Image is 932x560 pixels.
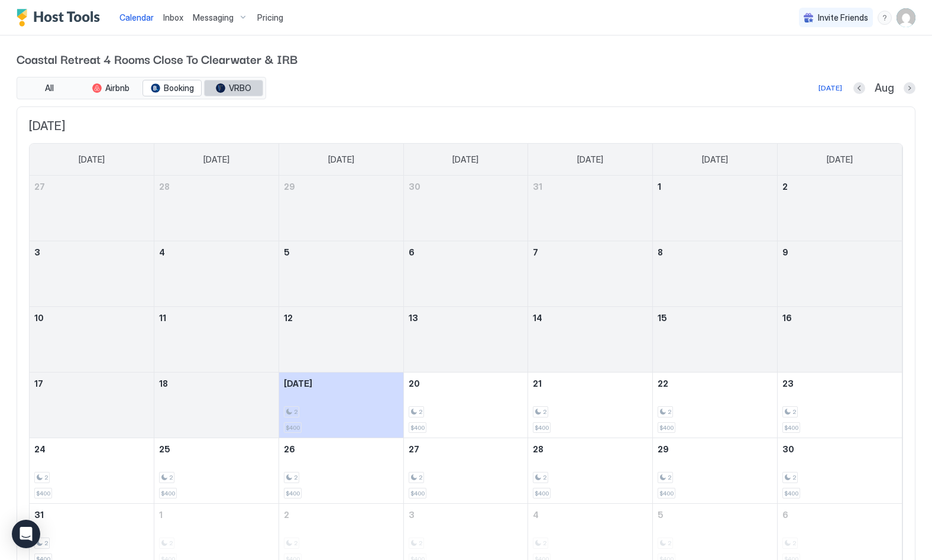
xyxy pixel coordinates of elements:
span: [DATE] [577,154,603,165]
td: August 14, 2025 [528,307,653,373]
td: August 8, 2025 [653,241,778,307]
span: $400 [784,490,798,497]
td: August 18, 2025 [154,373,279,438]
a: August 3, 2025 [30,241,154,263]
a: Saturday [815,144,865,176]
button: Previous month [853,82,865,94]
td: August 21, 2025 [528,373,653,438]
a: August 7, 2025 [528,241,652,263]
span: 2 [284,510,289,520]
a: August 4, 2025 [154,241,279,263]
td: August 16, 2025 [777,307,902,373]
button: Airbnb [81,80,140,96]
a: July 27, 2025 [30,176,154,198]
span: 12 [284,313,293,323]
a: August 19, 2025 [279,373,403,394]
td: July 30, 2025 [403,176,528,241]
button: Next month [904,82,915,94]
span: 28 [159,182,170,192]
span: $400 [659,490,674,497]
a: September 5, 2025 [653,504,777,526]
button: Booking [143,80,202,96]
td: August 25, 2025 [154,438,279,504]
span: [DATE] [203,154,229,165]
td: August 30, 2025 [777,438,902,504]
span: 4 [159,247,165,257]
span: $400 [286,490,300,497]
a: August 23, 2025 [778,373,902,394]
span: 6 [409,247,415,257]
button: [DATE] [817,81,844,95]
td: August 24, 2025 [30,438,154,504]
button: VRBO [204,80,263,96]
span: 8 [658,247,663,257]
a: Monday [192,144,241,176]
a: September 4, 2025 [528,504,652,526]
td: July 29, 2025 [279,176,403,241]
span: 2 [44,474,48,481]
span: 13 [409,313,418,323]
a: Wednesday [441,144,490,176]
span: 1 [658,182,661,192]
span: Coastal Retreat 4 Rooms Close To Clearwater & IRB [17,50,915,67]
a: August 17, 2025 [30,373,154,394]
span: All [45,83,54,93]
a: August 26, 2025 [279,438,403,460]
span: 2 [44,539,48,547]
a: September 2, 2025 [279,504,403,526]
span: 31 [533,182,542,192]
a: August 28, 2025 [528,438,652,460]
span: 23 [782,378,794,389]
span: Messaging [193,12,234,23]
a: August 27, 2025 [404,438,528,460]
a: Calendar [119,11,154,24]
td: August 19, 2025 [279,373,403,438]
span: 18 [159,378,168,389]
span: 5 [284,247,290,257]
span: 7 [533,247,538,257]
span: 3 [34,247,40,257]
td: August 26, 2025 [279,438,403,504]
span: [DATE] [328,154,354,165]
span: 16 [782,313,792,323]
td: August 23, 2025 [777,373,902,438]
span: 30 [782,444,794,454]
span: 26 [284,444,295,454]
td: August 7, 2025 [528,241,653,307]
span: Booking [164,83,194,93]
a: August 2, 2025 [778,176,902,198]
a: September 1, 2025 [154,504,279,526]
span: 9 [782,247,788,257]
td: August 20, 2025 [403,373,528,438]
td: July 31, 2025 [528,176,653,241]
span: $400 [36,490,50,497]
span: 2 [792,474,796,481]
td: August 2, 2025 [777,176,902,241]
span: 3 [409,510,415,520]
span: $400 [161,490,175,497]
span: 5 [658,510,664,520]
td: August 27, 2025 [403,438,528,504]
a: Host Tools Logo [17,9,105,27]
a: July 28, 2025 [154,176,279,198]
div: tab-group [17,77,266,99]
a: Friday [690,144,740,176]
span: $400 [410,490,425,497]
a: August 24, 2025 [30,438,154,460]
span: 15 [658,313,667,323]
td: August 29, 2025 [653,438,778,504]
a: July 30, 2025 [404,176,528,198]
span: 28 [533,444,543,454]
a: August 22, 2025 [653,373,777,394]
span: 1 [159,510,163,520]
td: August 5, 2025 [279,241,403,307]
span: 10 [34,313,44,323]
a: August 20, 2025 [404,373,528,394]
span: 24 [34,444,46,454]
span: Airbnb [105,83,130,93]
td: August 1, 2025 [653,176,778,241]
a: August 31, 2025 [30,504,154,526]
span: 6 [782,510,788,520]
td: August 28, 2025 [528,438,653,504]
span: 2 [169,474,173,481]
